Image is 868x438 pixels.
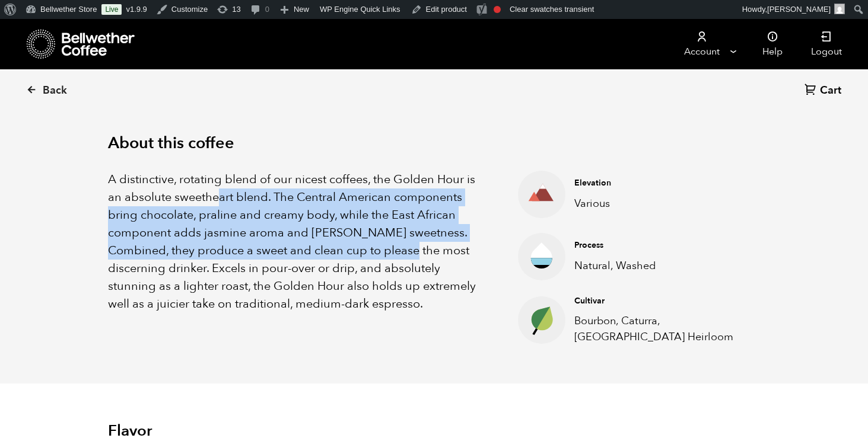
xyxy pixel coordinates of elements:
a: Help [748,19,797,69]
a: Cart [805,83,844,99]
span: Back [43,84,67,98]
div: Focus keyphrase not set [494,6,501,13]
a: Logout [797,19,856,69]
p: Bourbon, Caturra, [GEOGRAPHIC_DATA] Heirloom [574,313,742,345]
span: [PERSON_NAME] [767,5,831,14]
span: Cart [820,84,841,98]
h4: Elevation [574,177,742,189]
a: Account [665,19,738,69]
a: Live [101,4,122,15]
h4: Process [574,239,742,251]
p: Natural, Washed [574,258,742,274]
p: A distinctive, rotating blend of our nicest coffees, the Golden Hour is an absolute sweetheart bl... [108,171,489,313]
p: Various [574,196,742,212]
h4: Cultivar [574,295,742,307]
h2: About this coffee [108,134,761,153]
